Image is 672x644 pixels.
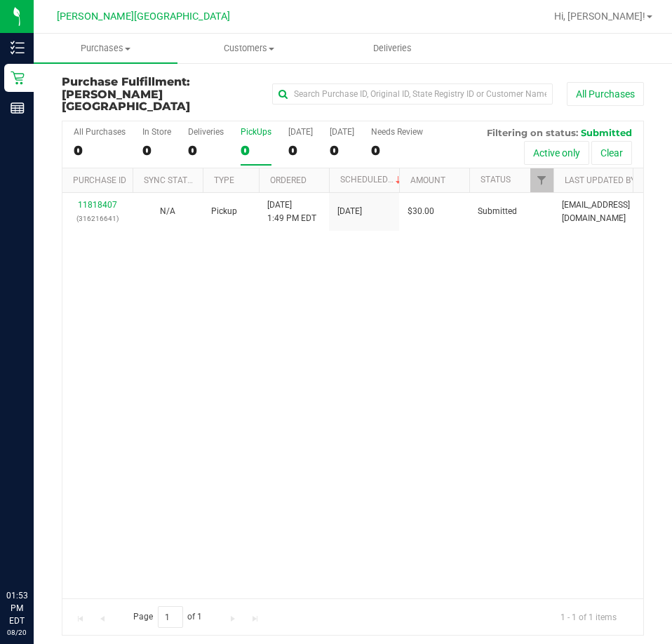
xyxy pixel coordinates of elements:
inline-svg: Retail [11,71,25,85]
iframe: Resource center [14,532,56,574]
p: 01:53 PM EDT [6,589,27,627]
button: All Purchases [567,82,644,106]
div: In Store [142,127,171,137]
a: Scheduled [340,175,404,185]
span: Customers [178,42,321,55]
inline-svg: Inventory [11,41,25,55]
p: 08/20 [6,627,27,638]
a: Amount [410,175,445,185]
div: All Purchases [74,127,126,137]
button: Active only [524,141,589,165]
h3: Purchase Fulfillment: [62,76,256,113]
span: Submitted [581,127,632,138]
a: Customers [177,34,321,63]
span: Purchases [34,42,177,55]
div: 0 [74,142,126,159]
div: 0 [142,142,171,159]
a: Ordered [270,175,307,185]
div: 0 [188,142,224,159]
a: Sync Status [144,175,198,185]
inline-svg: Reports [11,101,25,115]
a: Purchase ID [73,175,126,185]
span: Hi, [PERSON_NAME]! [554,11,645,22]
span: Not Applicable [160,206,175,216]
div: 0 [241,142,271,159]
span: Filtering on status: [487,127,578,138]
span: 1 - 1 of 1 items [549,606,628,627]
span: Page of 1 [121,606,214,628]
div: [DATE] [330,127,354,137]
input: Search Purchase ID, Original ID, State Registry ID or Customer Name... [272,83,553,105]
span: [PERSON_NAME][GEOGRAPHIC_DATA] [62,88,190,114]
span: Submitted [478,205,517,218]
span: [PERSON_NAME][GEOGRAPHIC_DATA] [57,11,230,22]
div: PickUps [241,127,271,137]
div: Needs Review [371,127,423,137]
button: Clear [591,141,632,165]
button: N/A [160,205,175,218]
span: [DATE] 1:49 PM EDT [267,199,316,225]
a: Purchases [34,34,177,63]
span: Pickup [211,205,237,218]
div: 0 [371,142,423,159]
a: Deliveries [321,34,465,63]
span: Deliveries [354,42,431,55]
input: 1 [158,606,183,628]
div: 0 [330,142,354,159]
div: [DATE] [288,127,313,137]
a: Type [214,175,234,185]
div: 0 [288,142,313,159]
p: (316216641) [71,212,124,225]
a: Last Updated By [565,175,636,185]
a: Status [481,175,511,185]
span: $30.00 [408,205,434,218]
a: Filter [530,168,553,192]
div: Deliveries [188,127,224,137]
span: [DATE] [337,205,362,218]
a: 11818407 [78,200,117,210]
